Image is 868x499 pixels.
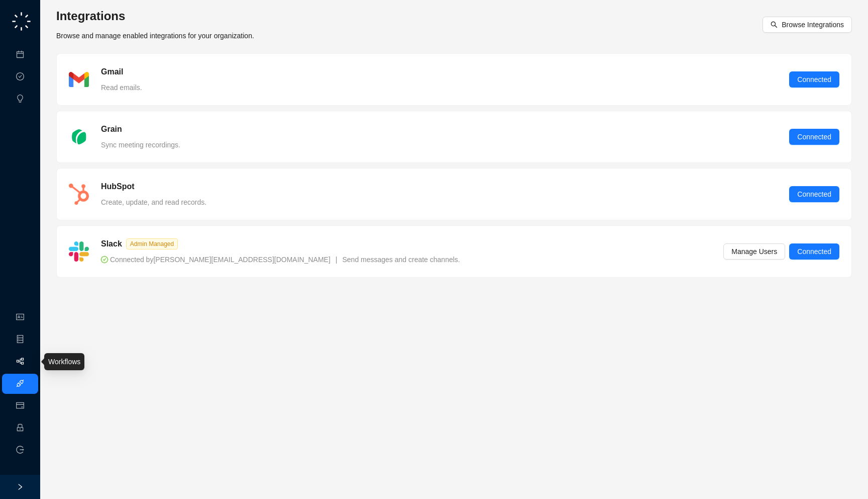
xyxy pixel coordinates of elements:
[69,184,89,205] img: hubspot-DkpyWjJb.png
[126,238,178,249] span: Admin Managed
[69,127,89,147] img: grain-rgTwWAhv.png
[723,243,785,260] button: Manage Users
[101,141,180,149] span: Sync meeting recordings.
[69,241,89,262] img: slack-Cn3INd-T.png
[797,246,831,257] span: Connected
[101,66,123,78] h5: Gmail
[16,446,24,454] span: logout
[797,74,831,85] span: Connected
[17,483,24,490] span: right
[336,256,338,264] span: |
[101,181,135,193] h5: HubSpot
[69,72,89,87] img: gmail-BGivzU6t.png
[101,123,122,135] h5: Grain
[56,8,254,24] h3: Integrations
[101,238,122,250] h5: Slack
[56,32,254,40] span: Browse and manage enabled integrations for your organization.
[731,246,777,257] span: Manage Users
[771,21,778,28] span: search
[763,17,852,33] button: Browse Integrations
[789,129,839,145] button: Connected
[797,131,831,142] span: Connected
[101,84,142,92] span: Read emails.
[342,256,460,264] span: Send messages and create channels.
[101,198,206,206] span: Create, update, and read records.
[782,19,844,30] span: Browse Integrations
[789,243,839,260] button: Connected
[101,256,108,263] span: check-circle
[10,10,33,33] img: logo-small-C4UdH2pc.png
[789,186,839,202] button: Connected
[789,71,839,88] button: Connected
[797,189,831,200] span: Connected
[101,256,331,264] span: Connected by [PERSON_NAME][EMAIL_ADDRESS][DOMAIN_NAME]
